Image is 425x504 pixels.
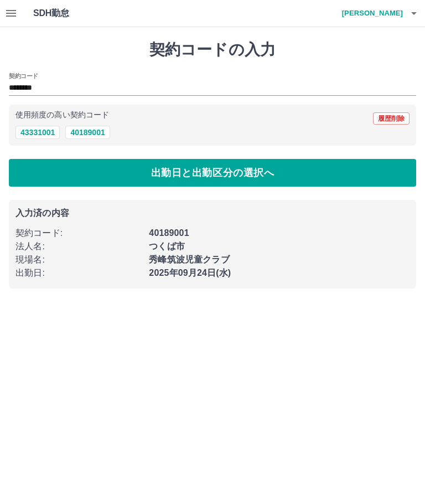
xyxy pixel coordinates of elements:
[15,253,142,266] p: 現場名 :
[15,227,142,240] p: 契約コード :
[15,266,142,280] p: 出勤日 :
[373,112,410,125] button: 履歴削除
[149,241,185,251] b: つくば市
[9,71,38,80] h2: 契約コード
[149,228,189,238] b: 40189001
[9,159,416,187] button: 出勤日と出勤区分の選択へ
[15,111,109,119] p: 使用頻度の高い契約コード
[65,126,110,139] button: 40189001
[9,40,416,59] h1: 契約コードの入力
[149,255,229,264] b: 秀峰筑波児童クラブ
[15,240,142,253] p: 法人名 :
[15,209,410,218] p: 入力済の内容
[149,268,231,277] b: 2025年09月24日(水)
[15,126,60,139] button: 43331001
